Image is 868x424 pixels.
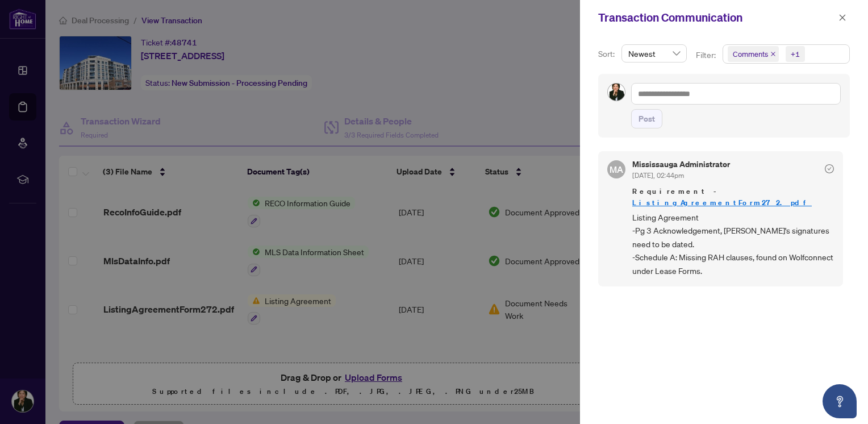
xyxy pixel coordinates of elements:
[632,171,684,180] span: [DATE], 02:44pm
[728,46,779,62] span: Comments
[632,186,834,209] span: Requirement -
[628,45,680,62] span: Newest
[608,84,625,101] img: Profile Icon
[791,48,800,60] div: +1
[632,198,812,207] a: ListingAgreementForm272.pdf
[770,51,776,57] span: close
[631,109,662,128] button: Post
[825,164,834,173] span: check-circle
[598,48,617,60] p: Sort:
[696,49,717,61] p: Filter:
[733,48,768,60] span: Comments
[838,14,846,22] span: close
[823,384,857,418] button: Open asap
[632,211,834,277] span: Listing Agreement -Pg 3 Acknowledgement, [PERSON_NAME]'s signatures need to be dated. -Schedule A...
[598,9,835,26] div: Transaction Communication
[632,160,730,168] h5: Mississauga Administrator
[610,163,623,176] span: MA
